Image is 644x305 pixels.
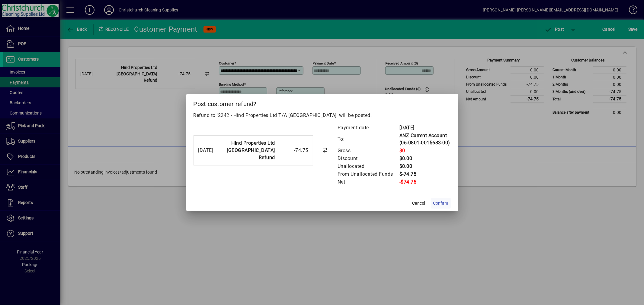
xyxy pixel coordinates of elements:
td: $0.00 [399,162,451,170]
td: -$74.75 [399,178,451,186]
td: To: [337,132,399,147]
td: From Unallocated Funds [337,170,399,178]
td: Discount [337,155,399,162]
td: $-74.75 [399,170,451,178]
td: Unallocated [337,162,399,170]
div: [DATE] [198,147,223,154]
button: Confirm [431,198,451,209]
p: Refund to '2242 - Hind Properties Ltd T/A [GEOGRAPHIC_DATA]' will be posted. [194,112,451,119]
div: -74.75 [278,147,308,154]
h2: Post customer refund? [186,94,458,112]
span: Confirm [433,200,448,206]
td: $0.00 [399,155,451,162]
td: Net [337,178,399,186]
button: Cancel [409,198,428,209]
span: Cancel [412,200,425,206]
td: $0 [399,147,451,155]
td: ANZ Current Account (06-0801-0015683-00) [399,132,451,147]
strong: Hind Properties Ltd [GEOGRAPHIC_DATA] Refund [227,140,275,160]
td: [DATE] [399,124,451,132]
td: Payment date [337,124,399,132]
td: Gross [337,147,399,155]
